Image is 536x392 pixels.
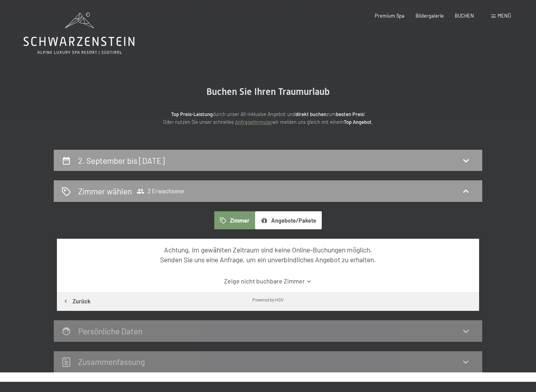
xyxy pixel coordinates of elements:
[252,296,284,303] div: Powered by HGV
[57,292,96,311] button: Zurück
[171,111,213,117] strong: Top Preis-Leistung
[375,13,405,19] a: Premium Spa
[206,86,330,97] span: Buchen Sie Ihren Traumurlaub
[498,13,511,19] span: Menü
[255,211,322,229] button: Angebote/Pakete
[336,111,364,117] strong: besten Preis
[78,357,145,367] h2: Zusammen­fassung
[455,13,474,19] a: BUCHEN
[214,211,255,229] button: Zimmer
[295,111,326,117] strong: direkt buchen
[344,119,373,125] strong: Top Angebot.
[137,187,184,195] span: 2 Erwachsene
[78,185,132,197] h2: Zimmer wählen
[78,156,165,165] h2: 2. September bis [DATE]
[78,326,142,336] h2: Persönliche Daten
[69,245,466,264] div: Achtung, im gewählten Zeitraum sind keine Online-Buchungen möglich. Senden Sie uns eine Anfrage, ...
[235,119,272,125] a: Anfrageformular
[111,110,425,126] p: durch unser All-inklusive Angebot und zum ! Oder nutzen Sie unser schnelles wir melden uns gleich...
[69,277,466,285] a: Zeige nicht buchbare Zimmer
[416,13,444,19] a: Bildergalerie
